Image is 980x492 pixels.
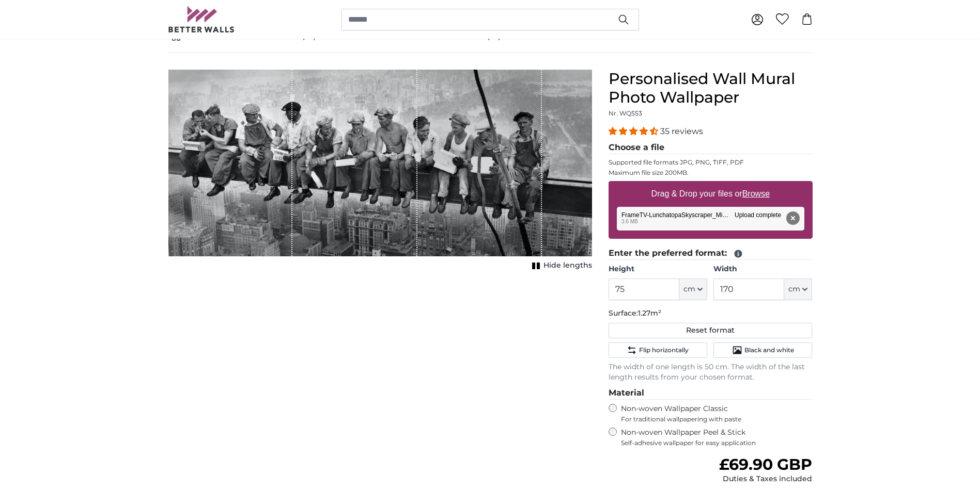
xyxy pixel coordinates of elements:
p: Supported file formats JPG, PNG, TIFF, PDF [609,158,813,167]
button: cm [784,278,812,300]
img: Betterwalls [168,6,235,32]
span: For traditional wallpapering with paste [621,415,813,423]
button: Reset format [609,323,813,338]
span: Black and white [744,346,794,354]
label: Height [609,264,707,274]
span: £69.90 GBP [719,455,812,474]
span: cm [683,284,695,294]
button: Hide lengths [529,258,592,273]
label: Width [713,264,812,274]
span: Nr. WQ553 [609,109,642,117]
span: 1.27m² [638,308,661,318]
span: cm [788,284,800,294]
label: Non-woven Wallpaper Peel & Stick [621,428,813,447]
div: Duties & Taxes included [719,474,812,484]
button: Black and white [713,342,812,358]
span: Hide lengths [543,260,592,271]
p: Maximum file size 200MB. [609,169,813,177]
div: 1 of 1 [168,70,592,273]
h1: Personalised Wall Mural Photo Wallpaper [609,70,813,107]
span: 4.34 stars [609,126,660,136]
button: Flip horizontally [609,342,707,358]
p: The width of one length is 50 cm. The width of the last length results from your chosen format. [609,362,813,383]
span: 35 reviews [660,126,703,136]
u: Browse [742,189,770,198]
span: Flip horizontally [639,346,689,354]
legend: Enter the preferred format: [609,247,813,260]
legend: Choose a file [609,141,813,154]
span: Self-adhesive wallpaper for easy application [621,439,813,447]
p: Surface: [609,308,813,319]
label: Non-woven Wallpaper Classic [621,404,813,423]
button: cm [679,278,707,300]
legend: Material [609,387,813,400]
label: Drag & Drop your files or [647,184,773,204]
